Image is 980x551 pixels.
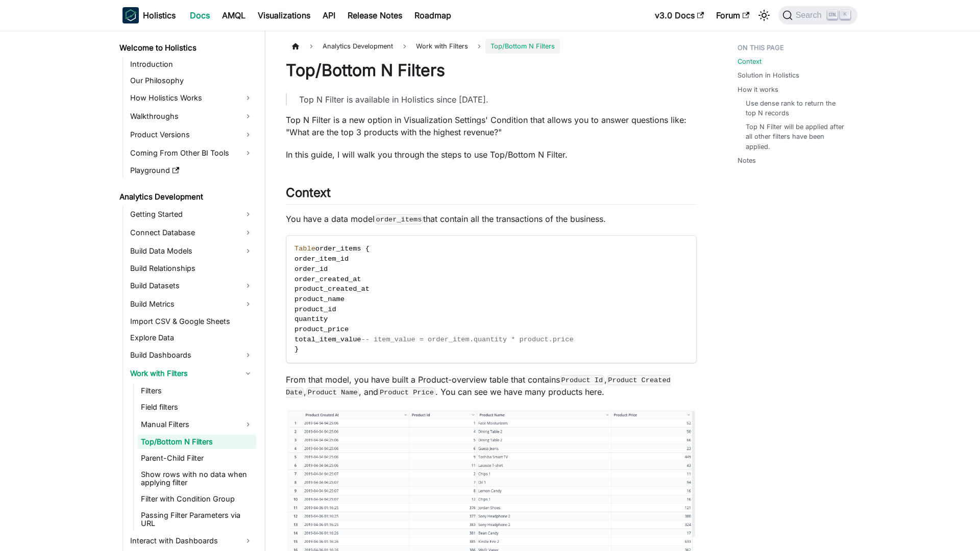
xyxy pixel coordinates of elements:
a: How it works [738,85,778,94]
code: Product Name [306,387,359,397]
code: order_items [375,214,423,224]
a: Connect Database [127,224,256,241]
a: Field filters [138,400,256,414]
a: Passing Filter Parameters via URL [138,508,256,531]
span: Analytics Development [317,39,398,54]
a: Visualizations [252,7,316,23]
span: total_item_value [295,336,361,343]
code: Product Price [378,387,435,397]
span: -- item_value = order_item.quantity * product.price [361,336,574,343]
span: order_created_at [295,275,361,283]
a: AMQL [216,7,252,23]
a: HolisticsHolistics [122,7,176,23]
p: You have a data model that contain all the transactions of the business. [286,213,697,225]
button: Switch between dark and light mode (currently light mode) [756,7,772,23]
a: Release Notes [341,7,408,23]
p: In this guide, I will walk you through the steps to use Top/Bottom N Filter. [286,148,697,161]
a: v3.0 Docs [649,7,710,23]
a: Introduction [127,57,256,71]
a: Roadmap [408,7,457,23]
a: Solution in Holistics [738,70,799,80]
a: API [316,7,341,23]
a: Coming From Other BI Tools [127,145,256,161]
a: Notes [738,156,756,165]
span: Top/Bottom N Filters [485,39,560,54]
a: Use dense rank to return the top N records [746,98,847,118]
a: Build Datasets [127,278,256,294]
a: Import CSV & Google Sheets [127,314,256,329]
a: Interact with Dashboards [127,533,256,549]
span: product_created_at [295,285,370,293]
a: Work with Filters [127,365,256,382]
a: Filters [138,384,256,398]
nav: Docs sidebar [112,31,265,551]
a: Product Versions [127,127,256,143]
span: order_item_id [295,255,349,263]
span: Table [295,245,315,253]
span: product_name [295,295,345,303]
a: Build Dashboards [127,347,256,363]
img: Holistics [122,7,139,23]
p: Top N Filter is a new option in Visualization Settings' Condition that allows you to answer quest... [286,114,697,138]
h1: Top/Bottom N Filters [286,60,697,81]
a: Getting Started [127,206,256,222]
a: Our Philosophy [127,73,256,88]
h2: Context [286,185,697,205]
span: } [295,345,299,353]
button: Search (Ctrl+K) [778,6,857,24]
a: Context [738,57,762,66]
b: Holistics [143,9,176,21]
span: Work with Filters [411,39,473,54]
a: Build Metrics [127,296,256,312]
a: Docs [184,7,216,23]
a: Top N Filter will be applied after all other filters have been applied. [746,122,847,152]
a: Filter with Condition Group [138,492,256,506]
span: order_id [295,265,328,273]
a: Parent-Child Filter [138,451,256,465]
a: Explore Data [127,331,256,345]
a: Show rows with no data when applying filter [138,467,256,490]
kbd: K [840,10,850,19]
a: Playground [127,163,256,178]
a: Build Relationships [127,261,256,275]
span: order_items { [315,245,370,253]
a: Welcome to Holistics [116,41,256,55]
span: Search [793,11,828,20]
span: quantity [295,315,328,323]
code: Product Id [560,375,604,385]
span: product_price [295,325,349,333]
a: Walkthroughs [127,108,256,124]
a: Home page [286,39,305,54]
a: Build Data Models [127,243,256,259]
span: product_id [295,306,336,313]
a: Manual Filters [138,416,256,433]
a: Analytics Development [116,190,256,204]
p: From that model, you have built a Product-overview table that contains , , , and . You can see we... [286,373,697,398]
p: Top N Filter is available in Holistics since [DATE]. [299,93,684,106]
a: How Holistics Works [127,90,256,106]
a: Forum [710,7,755,23]
a: Top/Bottom N Filters [138,435,256,449]
nav: Breadcrumbs [286,39,697,54]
